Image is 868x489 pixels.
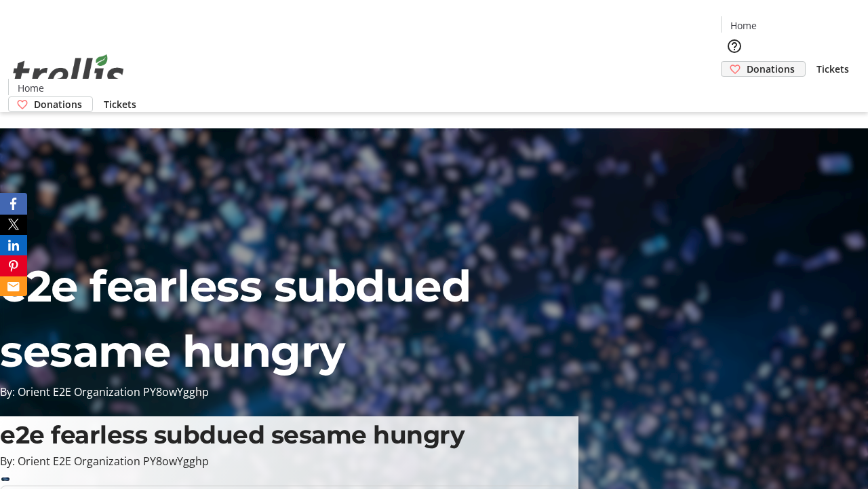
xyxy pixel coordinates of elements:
a: Tickets [806,62,860,76]
a: Home [722,18,765,33]
span: Home [730,18,757,33]
span: Tickets [104,97,136,111]
a: Donations [721,61,806,77]
button: Cart [721,77,748,104]
span: Donations [34,97,82,111]
img: Orient E2E Organization PY8owYgghp's Logo [8,39,129,107]
span: Tickets [816,62,849,76]
span: Home [18,81,44,95]
a: Donations [8,96,93,112]
span: Donations [747,62,795,76]
button: Help [721,33,748,60]
a: Tickets [93,97,147,111]
a: Home [9,81,52,95]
